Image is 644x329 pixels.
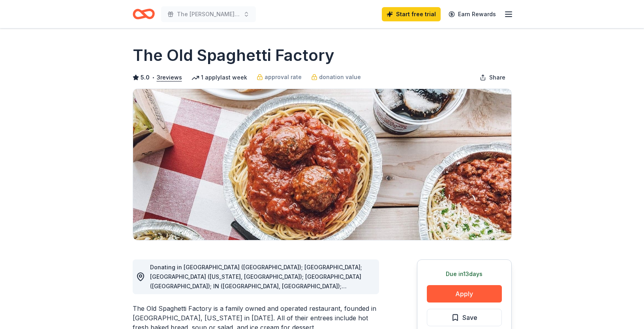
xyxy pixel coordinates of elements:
span: • [152,74,154,81]
button: Save [427,309,502,326]
a: approval rate [257,72,302,82]
a: donation value [311,72,361,82]
span: Share [489,73,505,82]
div: 1 apply last week [192,73,247,82]
span: The [PERSON_NAME] WunderGlo Foundation's 2025 Blue Warrior Celebration & Silent Auction [177,9,240,19]
img: Image for The Old Spaghetti Factory [133,89,511,240]
span: donation value [319,72,361,82]
a: Start free trial [382,7,441,21]
span: Save [462,312,477,323]
button: Share [473,70,512,85]
span: 5.0 [141,73,150,82]
h1: The Old Spaghetti Factory [133,44,334,66]
button: Apply [427,285,502,303]
span: approval rate [265,72,302,82]
div: Due in 13 days [427,269,502,279]
a: Earn Rewards [444,7,501,21]
button: 3reviews [157,73,182,82]
button: The [PERSON_NAME] WunderGlo Foundation's 2025 Blue Warrior Celebration & Silent Auction [161,6,256,22]
a: Home [133,5,155,23]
